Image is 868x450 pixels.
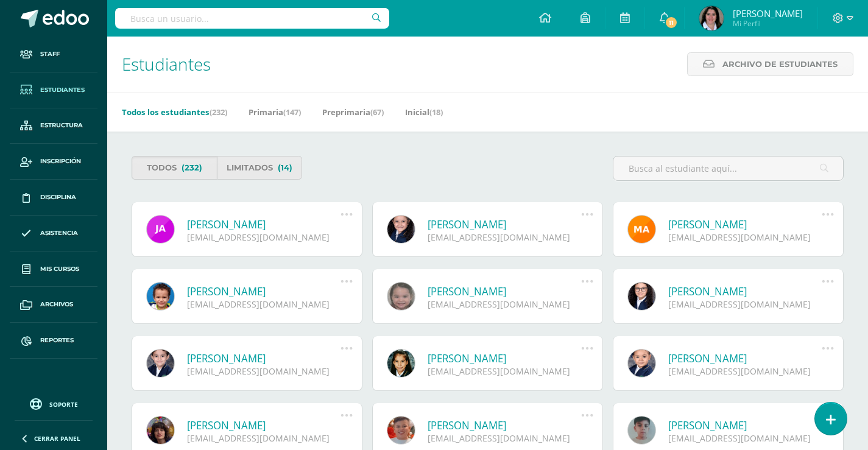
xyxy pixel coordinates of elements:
span: Staff [40,49,60,59]
a: [PERSON_NAME] [187,351,340,365]
div: [EMAIL_ADDRESS][DOMAIN_NAME] [187,432,340,444]
a: Staff [10,37,97,72]
span: Soporte [49,400,78,409]
a: [PERSON_NAME] [187,217,340,231]
div: [EMAIL_ADDRESS][DOMAIN_NAME] [187,231,340,243]
span: Estudiantes [122,52,211,76]
div: [EMAIL_ADDRESS][DOMAIN_NAME] [428,365,581,377]
a: [PERSON_NAME] [428,418,581,432]
a: Preprimaria(67) [322,102,384,122]
a: Disciplina [10,180,97,216]
span: Cerrar panel [34,434,80,443]
div: [EMAIL_ADDRESS][DOMAIN_NAME] [428,432,581,444]
div: [EMAIL_ADDRESS][DOMAIN_NAME] [668,231,822,243]
span: (232) [182,156,202,179]
a: [PERSON_NAME] [428,217,581,231]
a: Primaria(147) [249,102,301,122]
span: Archivo de Estudiantes [722,53,838,76]
a: Soporte [15,395,93,412]
span: Inscripción [40,156,81,166]
a: Inscripción [10,144,97,180]
a: [PERSON_NAME] [668,418,822,432]
a: [PERSON_NAME] [428,284,581,298]
span: (147) [283,107,301,118]
a: [PERSON_NAME] [187,284,340,298]
span: (18) [429,107,443,118]
span: Estructura [40,121,83,130]
span: (67) [370,107,384,118]
a: Asistencia [10,216,97,251]
a: [PERSON_NAME] [668,217,822,231]
div: [EMAIL_ADDRESS][DOMAIN_NAME] [187,365,340,377]
span: Estudiantes [40,85,85,95]
img: dbaff9155df2cbddabe12780bec20cac.png [699,6,724,30]
a: [PERSON_NAME] [668,351,822,365]
div: [EMAIL_ADDRESS][DOMAIN_NAME] [668,432,822,444]
a: Inicial(18) [405,102,443,122]
a: Todos(232) [132,156,217,180]
div: [EMAIL_ADDRESS][DOMAIN_NAME] [428,231,581,243]
span: Reportes [40,336,74,345]
span: Disciplina [40,192,76,202]
a: Limitados(14) [217,156,302,180]
div: [EMAIL_ADDRESS][DOMAIN_NAME] [187,298,340,310]
a: Estructura [10,108,97,144]
span: (232) [210,107,227,118]
span: Asistencia [40,228,78,238]
span: Mis cursos [40,264,79,274]
a: [PERSON_NAME] [428,351,581,365]
span: Archivos [40,300,73,309]
input: Busca al estudiante aquí... [613,156,843,180]
a: Mis cursos [10,251,97,287]
div: [EMAIL_ADDRESS][DOMAIN_NAME] [668,365,822,377]
a: [PERSON_NAME] [187,418,340,432]
span: 11 [665,16,678,29]
span: [PERSON_NAME] [733,7,803,19]
div: [EMAIL_ADDRESS][DOMAIN_NAME] [668,298,822,310]
a: Estudiantes [10,72,97,108]
a: [PERSON_NAME] [668,284,822,298]
div: [EMAIL_ADDRESS][DOMAIN_NAME] [428,298,581,310]
span: (14) [278,156,292,179]
a: Todos los estudiantes(232) [122,102,227,122]
input: Busca un usuario... [115,8,389,29]
span: Mi Perfil [733,18,803,29]
a: Reportes [10,323,97,359]
a: Archivo de Estudiantes [687,52,853,76]
a: Archivos [10,287,97,323]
